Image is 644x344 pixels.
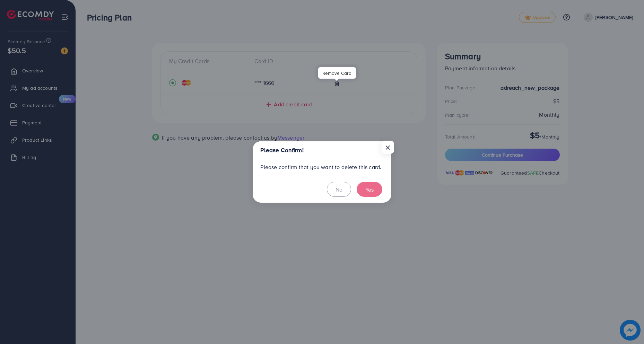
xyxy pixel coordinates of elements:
[260,146,303,155] h5: Please Confirm!
[382,141,394,154] button: Close
[327,182,351,197] button: No
[253,159,391,176] div: Please confirm that you want to delete this card.
[357,182,382,197] button: Yes
[318,67,356,79] div: Remove Card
